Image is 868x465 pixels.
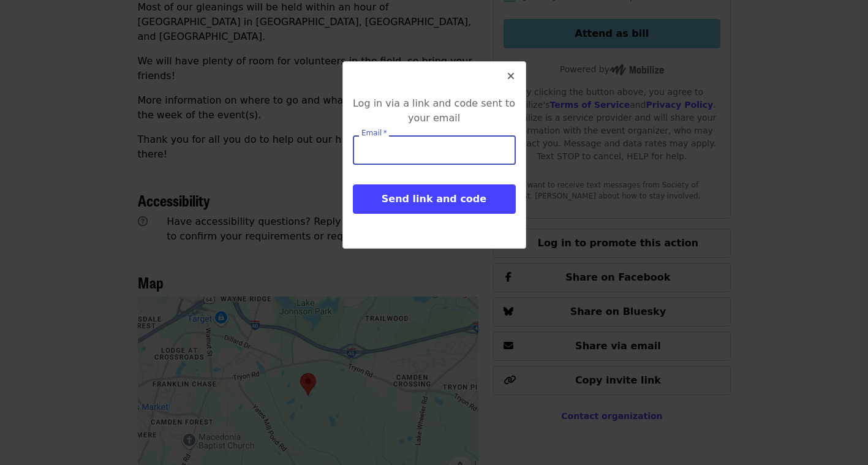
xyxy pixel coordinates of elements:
[496,62,526,91] button: Close
[507,70,515,82] i: times icon
[353,184,516,214] button: Send link and code
[353,135,516,165] input: [object Object]
[353,97,515,124] span: Log in via a link and code sent to your email
[382,193,486,205] span: Send link and code
[361,129,382,137] span: Email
